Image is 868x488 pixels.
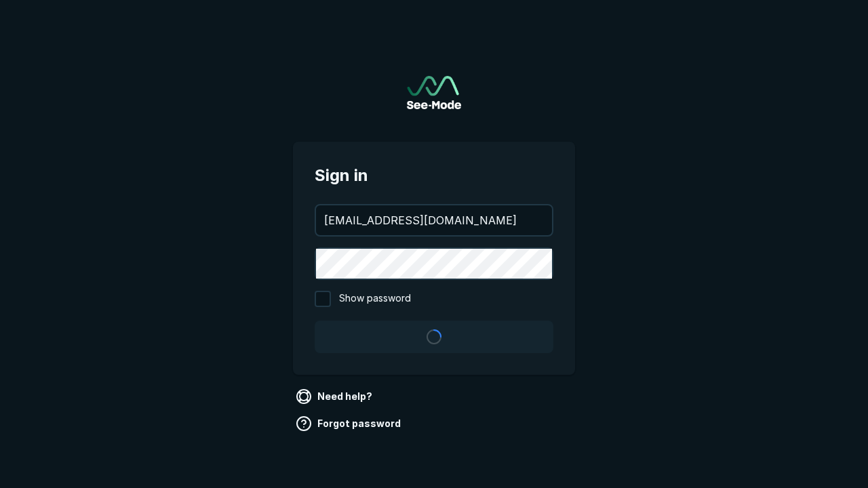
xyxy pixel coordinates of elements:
span: Sign in [315,163,553,188]
input: your@email.com [316,205,552,235]
span: Show password [339,291,411,307]
a: Go to sign in [407,76,461,109]
a: Forgot password [293,413,406,434]
img: See-Mode Logo [407,76,461,109]
a: Need help? [293,386,378,407]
